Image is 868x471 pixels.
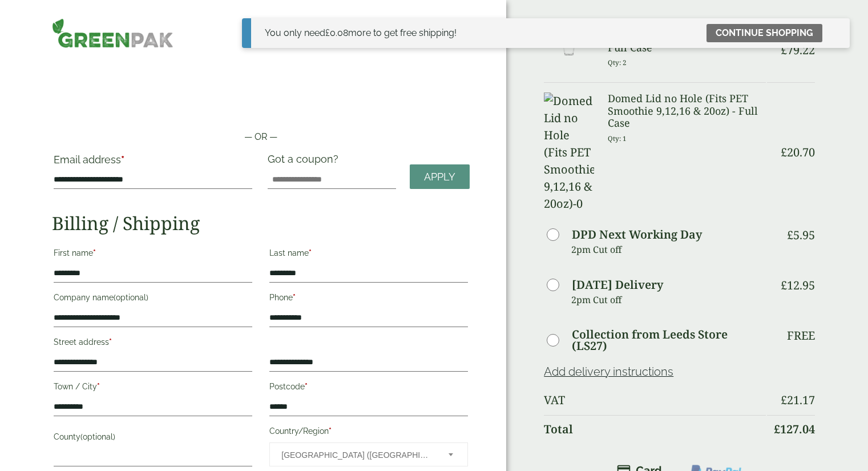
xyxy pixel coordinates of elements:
[787,227,815,243] bdi: 5.95
[52,18,173,48] img: GreenPak Supplies
[572,229,702,240] label: DPD Next Working Day
[572,329,766,352] label: Collection from Leeds Store (LS27)
[54,155,252,171] label: Email address
[544,415,766,443] th: Total
[93,248,96,257] abbr: required
[309,248,312,257] abbr: required
[114,293,148,302] span: (optional)
[269,245,468,264] label: Last name
[544,387,766,414] th: VAT
[781,144,787,160] span: £
[80,432,115,441] span: (optional)
[268,153,343,171] label: Got a coupon?
[54,429,252,448] label: County
[97,382,100,391] abbr: required
[305,382,308,391] abbr: required
[781,144,815,160] bdi: 20.70
[608,134,627,143] small: Qty: 1
[329,426,332,436] abbr: required
[325,27,330,38] span: £
[608,92,765,130] h3: Domed Lid no Hole (Fits PET Smoothie 9,12,16 & 20oz) - Full Case
[774,421,780,437] span: £
[281,443,433,467] span: United Kingdom (UK)
[424,171,455,183] span: Apply
[781,277,787,293] span: £
[265,26,457,40] div: You only need more to get free shipping!
[52,130,470,144] p: — OR —
[781,392,787,408] span: £
[109,337,112,347] abbr: required
[54,245,252,264] label: First name
[54,334,252,353] label: Street address
[269,379,468,398] label: Postcode
[572,279,663,291] label: [DATE] Delivery
[544,92,594,212] img: Domed Lid no Hole (Fits PET Smoothie 9,12,16 & 20oz)-0
[781,392,815,408] bdi: 21.17
[293,293,296,302] abbr: required
[787,329,815,343] p: Free
[269,423,468,442] label: Country/Region
[410,164,470,189] a: Apply
[608,58,627,67] small: Qty: 2
[774,421,815,437] bdi: 127.04
[52,212,470,234] h2: Billing / Shipping
[52,94,470,116] iframe: Secure payment button frame
[121,154,124,166] abbr: required
[325,27,348,38] span: 0.08
[269,289,468,309] label: Phone
[781,277,815,293] bdi: 12.95
[706,24,822,42] a: Continue shopping
[54,379,252,398] label: Town / City
[571,291,766,308] p: 2pm Cut off
[787,227,793,243] span: £
[544,365,673,379] a: Add delivery instructions
[571,241,766,258] p: 2pm Cut off
[269,442,468,466] span: Country/Region
[54,289,252,309] label: Company name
